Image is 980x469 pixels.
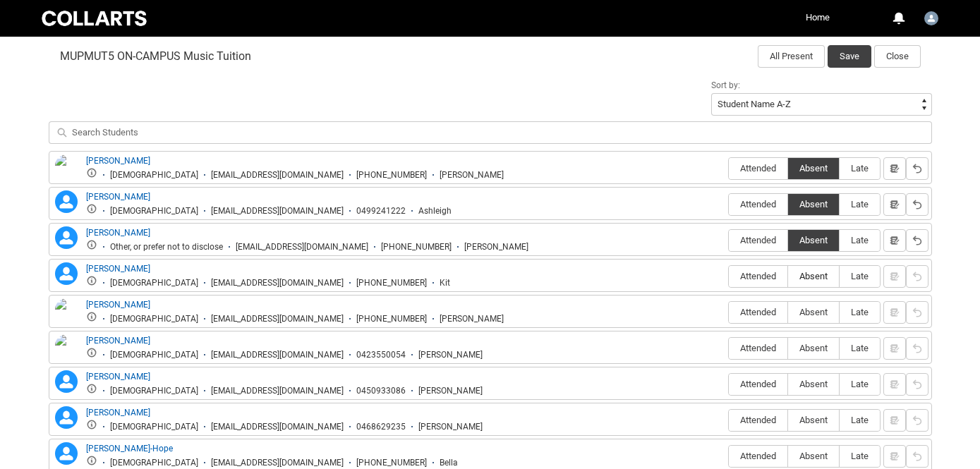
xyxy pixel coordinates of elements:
[440,278,450,288] div: Kit
[55,334,78,365] img: Emily Tei
[418,206,452,217] div: Ashleigh
[86,300,150,310] a: [PERSON_NAME]
[906,301,928,324] button: Reset
[110,314,198,324] div: [DEMOGRAPHIC_DATA]
[55,298,78,329] img: Elliott Willis
[906,445,928,468] button: Reset
[788,307,839,317] span: Absent
[729,307,787,317] span: Attended
[729,415,787,425] span: Attended
[86,408,150,418] a: [PERSON_NAME]
[788,415,839,425] span: Absent
[840,235,880,245] span: Late
[440,458,458,468] div: Bella
[883,193,906,216] button: Notes
[758,45,825,68] button: All Present
[418,422,483,432] div: [PERSON_NAME]
[86,192,150,202] a: [PERSON_NAME]
[60,49,251,63] span: MUPMUT5 ON-CAMPUS Music Tuition
[110,422,198,432] div: [DEMOGRAPHIC_DATA]
[110,458,198,468] div: [DEMOGRAPHIC_DATA]
[840,415,880,425] span: Late
[356,206,406,217] div: 0499241222
[356,278,427,288] div: [PHONE_NUMBER]
[86,264,150,274] a: [PERSON_NAME]
[110,170,198,181] div: [DEMOGRAPHIC_DATA]
[729,451,787,461] span: Attended
[110,242,223,252] div: Other, or prefer not to disclose
[55,370,78,393] lightning-icon: Ethan Groombridge
[906,157,928,180] button: Reset
[236,242,368,252] div: [EMAIL_ADDRESS][DOMAIN_NAME]
[729,163,787,173] span: Attended
[883,157,906,180] button: Notes
[883,229,906,252] button: Notes
[464,242,528,252] div: [PERSON_NAME]
[356,314,427,324] div: [PHONE_NUMBER]
[729,271,787,281] span: Attended
[211,314,344,324] div: [EMAIL_ADDRESS][DOMAIN_NAME]
[440,314,504,324] div: [PERSON_NAME]
[86,228,150,238] a: [PERSON_NAME]
[840,343,880,353] span: Late
[840,451,880,461] span: Late
[440,170,504,181] div: [PERSON_NAME]
[729,343,787,353] span: Attended
[211,422,344,432] div: [EMAIL_ADDRESS][DOMAIN_NAME]
[86,336,150,346] a: [PERSON_NAME]
[211,386,344,396] div: [EMAIL_ADDRESS][DOMAIN_NAME]
[211,278,344,288] div: [EMAIL_ADDRESS][DOMAIN_NAME]
[906,373,928,396] button: Reset
[729,199,787,209] span: Attended
[49,121,932,144] input: Search Students
[86,156,150,166] a: [PERSON_NAME]
[55,406,78,429] lightning-icon: Isaac Willoughby
[55,226,78,249] lightning-icon: Charlotte Finnin
[840,307,880,317] span: Late
[711,80,740,90] span: Sort by:
[788,379,839,389] span: Absent
[788,199,839,209] span: Absent
[729,379,787,389] span: Attended
[211,170,344,181] div: [EMAIL_ADDRESS][DOMAIN_NAME]
[356,422,406,432] div: 0468629235
[924,11,938,25] img: Faculty.aking
[729,235,787,245] span: Attended
[211,350,344,360] div: [EMAIL_ADDRESS][DOMAIN_NAME]
[921,6,942,28] button: User Profile Faculty.aking
[906,409,928,432] button: Reset
[110,350,198,360] div: [DEMOGRAPHIC_DATA]
[356,350,406,360] div: 0423550054
[840,271,880,281] span: Late
[356,386,406,396] div: 0450933086
[788,271,839,281] span: Absent
[418,386,483,396] div: [PERSON_NAME]
[356,458,427,468] div: [PHONE_NUMBER]
[86,372,150,382] a: [PERSON_NAME]
[906,265,928,288] button: Reset
[381,242,452,252] div: [PHONE_NUMBER]
[906,229,928,252] button: Reset
[788,343,839,353] span: Absent
[418,350,483,360] div: [PERSON_NAME]
[788,163,839,173] span: Absent
[211,206,344,217] div: [EMAIL_ADDRESS][DOMAIN_NAME]
[840,199,880,209] span: Late
[356,170,427,181] div: [PHONE_NUMBER]
[906,337,928,360] button: Reset
[840,163,880,173] span: Late
[55,262,78,285] lightning-icon: Christopher Werren
[110,386,198,396] div: [DEMOGRAPHIC_DATA]
[840,379,880,389] span: Late
[788,235,839,245] span: Absent
[86,444,173,453] a: [PERSON_NAME]-Hope
[55,442,78,465] lightning-icon: Isabella Thompson-Hope
[110,206,198,217] div: [DEMOGRAPHIC_DATA]
[211,458,344,468] div: [EMAIL_ADDRESS][DOMAIN_NAME]
[874,45,921,68] button: Close
[828,45,871,68] button: Save
[55,190,78,213] lightning-icon: Ashleigh Jaffe
[55,154,78,185] img: Alice Kernich
[788,451,839,461] span: Absent
[906,193,928,216] button: Reset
